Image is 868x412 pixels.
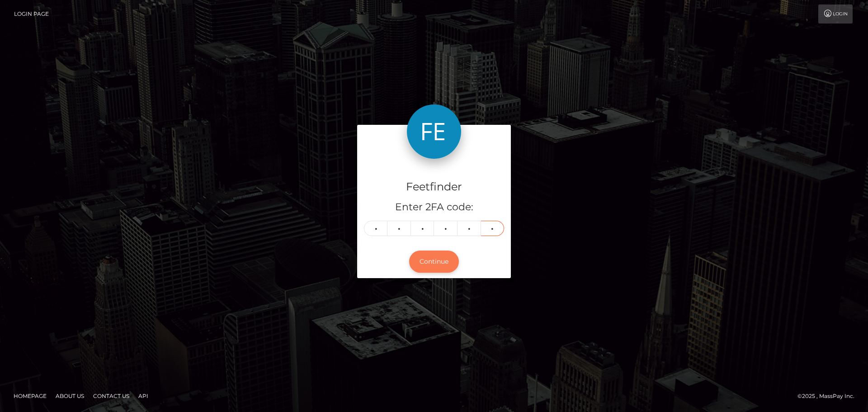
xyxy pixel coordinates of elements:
[409,251,459,273] button: Continue
[135,389,152,403] a: API
[364,179,504,195] h4: Feetfinder
[52,389,88,403] a: About Us
[14,5,49,24] a: Login Page
[797,391,861,401] div: © 2025 , MassPay Inc.
[10,389,50,403] a: Homepage
[364,200,504,214] h5: Enter 2FA code:
[818,5,853,24] a: Login
[90,389,133,403] a: Contact Us
[407,104,461,159] img: Feetfinder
